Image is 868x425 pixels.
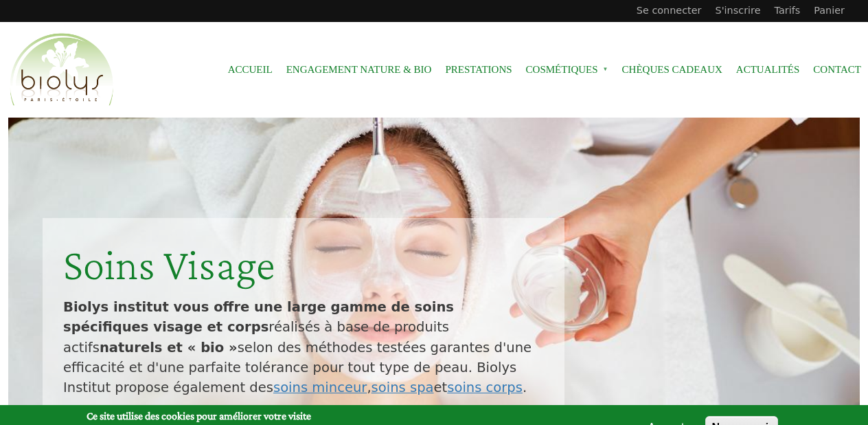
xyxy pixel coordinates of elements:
h2: Ce site utilise des cookies pour améliorer votre visite [87,408,503,424]
a: soins spa [372,380,434,395]
p: réalisés à base de produits actifs selon des méthodes testées garantes d'une efficacité et d'une ... [63,297,544,398]
span: Cosmétiques [526,54,608,85]
strong: naturels et « bio » [100,340,238,356]
a: Chèques cadeaux [622,54,722,85]
a: Contact [813,54,861,85]
a: soins minceur [273,380,367,395]
strong: Biolys institut vous offre une large gamme de soins spécifiques visage et corps [63,299,454,335]
a: Prestations [445,54,512,85]
span: » [603,67,608,72]
a: soins corps [447,380,523,395]
img: Accueil [7,31,117,109]
a: Accueil [228,54,273,85]
a: Actualités [736,54,800,85]
a: Engagement Nature & Bio [286,54,432,85]
div: Soins Visage [63,239,544,292]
